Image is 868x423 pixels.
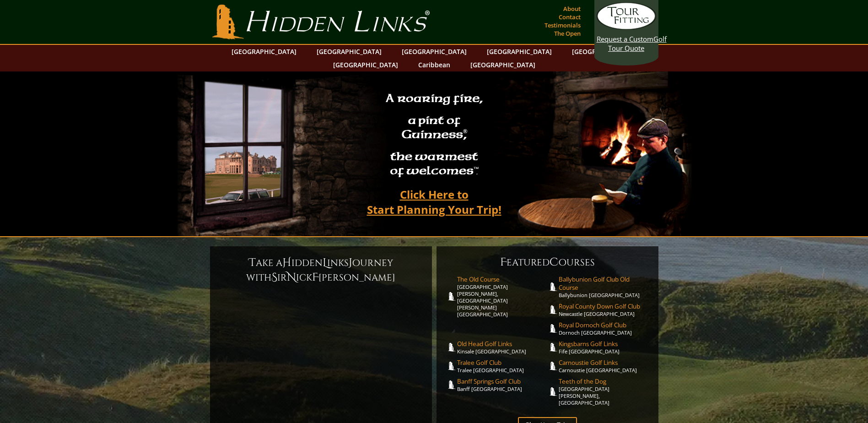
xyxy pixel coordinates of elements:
a: Contact [556,11,583,23]
a: Banff Springs Golf ClubBanff [GEOGRAPHIC_DATA] [457,377,548,392]
span: L [323,255,327,270]
a: Teeth of the Dog[GEOGRAPHIC_DATA][PERSON_NAME], [GEOGRAPHIC_DATA] [559,377,649,406]
a: Royal Dornoch Golf ClubDornoch [GEOGRAPHIC_DATA] [559,321,649,336]
a: About [561,2,583,15]
h2: A roaring fire, a pint of Guinness , the warmest of welcomes™. [380,87,489,184]
a: Royal County Down Golf ClubNewcastle [GEOGRAPHIC_DATA] [559,302,649,317]
span: The Old Course [457,275,548,283]
span: T [249,255,256,270]
a: Ballybunion Golf Club Old CourseBallybunion [GEOGRAPHIC_DATA] [559,275,649,298]
a: Testimonials [542,19,583,32]
span: Royal County Down Golf Club [559,302,649,310]
a: Old Head Golf LinksKinsale [GEOGRAPHIC_DATA] [457,340,548,355]
a: [GEOGRAPHIC_DATA] [567,45,642,58]
a: Caribbean [414,58,455,71]
a: [GEOGRAPHIC_DATA] [227,45,301,58]
span: Kingsbarns Golf Links [559,340,649,348]
span: Old Head Golf Links [457,340,548,348]
span: F [312,270,318,285]
a: Kingsbarns Golf LinksFife [GEOGRAPHIC_DATA] [559,340,649,355]
a: [GEOGRAPHIC_DATA] [466,58,540,71]
a: [GEOGRAPHIC_DATA] [482,45,556,58]
span: F [500,255,507,270]
span: Royal Dornoch Golf Club [559,321,649,329]
span: C [550,255,559,270]
a: [GEOGRAPHIC_DATA] [329,58,403,71]
span: Tralee Golf Club [457,358,548,367]
a: [GEOGRAPHIC_DATA] [312,45,386,58]
h6: eatured ourses [446,255,649,270]
span: Carnoustie Golf Links [559,358,649,367]
span: Request a Custom [597,34,653,43]
span: Teeth of the Dog [559,377,649,385]
a: Click Here toStart Planning Your Trip! [358,184,511,220]
span: N [287,270,296,285]
span: Banff Springs Golf Club [457,377,548,385]
a: Carnoustie Golf LinksCarnoustie [GEOGRAPHIC_DATA] [559,358,649,374]
a: The Open [552,27,583,40]
h6: ake a idden inks ourney with ir ick [PERSON_NAME] [219,255,423,285]
a: The Old Course[GEOGRAPHIC_DATA][PERSON_NAME], [GEOGRAPHIC_DATA][PERSON_NAME] [GEOGRAPHIC_DATA] [457,275,548,318]
a: [GEOGRAPHIC_DATA] [397,45,471,58]
a: Tralee Golf ClubTralee [GEOGRAPHIC_DATA] [457,358,548,374]
span: H [282,255,291,270]
span: Ballybunion Golf Club Old Course [559,275,649,292]
a: Request a CustomGolf Tour Quote [597,2,656,53]
span: J [349,255,352,270]
span: S [271,270,277,285]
